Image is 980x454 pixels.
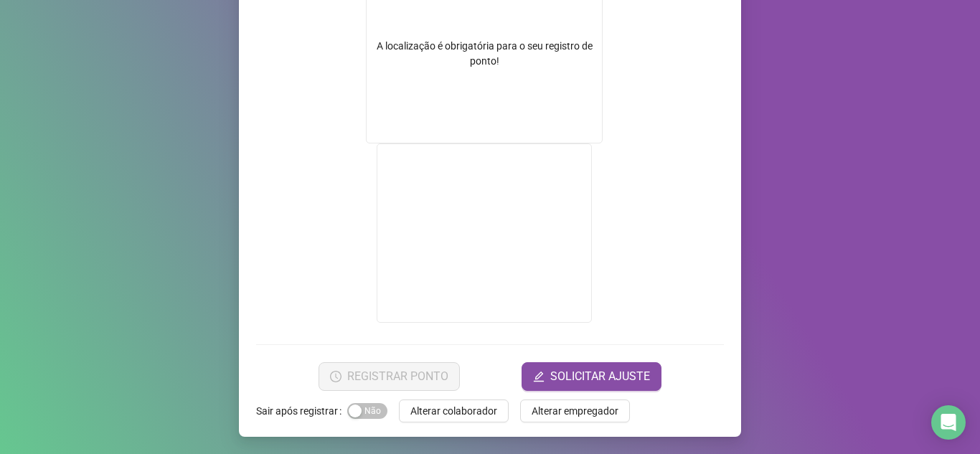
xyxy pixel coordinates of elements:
button: REGISTRAR PONTO [319,362,460,391]
div: A localização é obrigatória para o seu registro de ponto! [367,39,602,69]
span: Alterar colaborador [410,403,497,419]
span: SOLICITAR AJUSTE [550,368,650,385]
span: edit [533,371,545,382]
button: editSOLICITAR AJUSTE [522,362,661,391]
button: Alterar colaborador [399,399,509,422]
button: Alterar empregador [520,399,630,422]
div: Open Intercom Messenger [931,405,966,440]
span: Alterar empregador [532,403,618,419]
label: Sair após registrar [256,399,347,422]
